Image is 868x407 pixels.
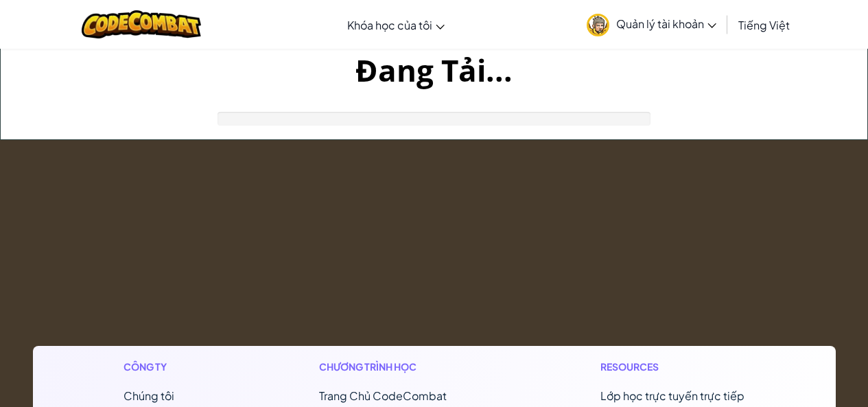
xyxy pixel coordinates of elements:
[600,360,744,374] h1: Resources
[319,360,500,374] h1: Chương trình học
[587,14,609,36] img: avatar
[319,388,447,403] span: Trang Chủ CodeCombat
[82,10,202,38] img: CodeCombat logo
[1,49,867,91] h1: Đang Tải...
[124,360,218,374] h1: Công ty
[124,388,174,403] a: Chúng tôi
[580,3,723,46] a: Quản lý tài khoản
[616,16,716,31] span: Quản lý tài khoản
[600,388,744,403] a: Lớp học trực tuyến trực tiếp
[340,6,451,43] a: Khóa học của tôi
[347,18,432,32] span: Khóa học của tôi
[731,6,797,43] a: Tiếng Việt
[738,18,790,32] span: Tiếng Việt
